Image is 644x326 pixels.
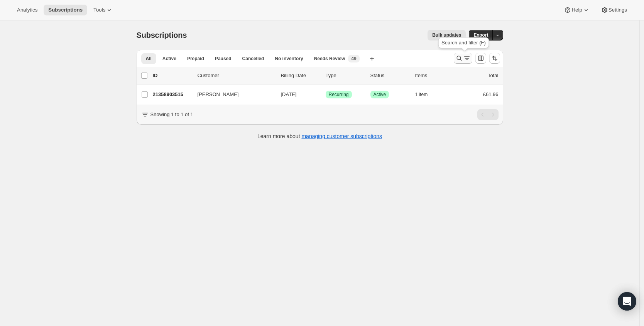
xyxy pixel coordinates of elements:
[454,53,472,64] button: Search and filter results
[415,89,436,100] button: 1 item
[329,91,349,98] span: Recurring
[609,7,627,13] span: Settings
[242,56,264,62] span: Cancelled
[17,7,37,13] span: Analytics
[44,5,87,15] button: Subscriptions
[477,109,499,120] nav: Pagination
[257,132,382,140] p: Learn more about
[415,91,428,98] span: 1 item
[483,91,499,97] span: £61.96
[150,111,193,118] p: Showing 1 to 1 of 1
[432,32,461,38] span: Bulk updates
[374,91,386,98] span: Active
[215,56,232,62] span: Paused
[89,5,118,15] button: Tools
[475,53,486,64] button: Customize table column order and visibility
[153,89,499,100] div: 21358903515[PERSON_NAME][DATE]SuccessRecurringSuccessActive1 item£61.96
[187,56,204,62] span: Prepaid
[301,133,382,139] a: managing customer subscriptions
[193,88,270,101] button: [PERSON_NAME]
[281,91,297,97] span: [DATE]
[281,72,319,79] p: Billing Date
[137,31,187,39] span: Subscriptions
[275,56,303,62] span: No inventory
[489,53,500,64] button: Sort the results
[618,292,636,311] div: Open Intercom Messenger
[366,53,378,64] button: Create new view
[370,72,409,79] p: Status
[93,7,105,13] span: Tools
[153,72,191,79] p: ID
[314,56,345,62] span: Needs Review
[415,72,454,79] div: Items
[198,91,239,98] span: [PERSON_NAME]
[559,5,594,15] button: Help
[473,32,488,38] span: Export
[12,5,42,15] button: Analytics
[146,56,152,62] span: All
[488,72,498,79] p: Total
[198,72,275,79] p: Customer
[596,5,632,15] button: Settings
[153,91,191,98] p: 21358903515
[48,7,83,13] span: Subscriptions
[428,30,466,41] button: Bulk updates
[326,72,364,79] div: Type
[351,56,356,62] span: 49
[571,7,582,13] span: Help
[469,30,493,41] button: Export
[153,72,499,79] div: IDCustomerBilling DateTypeStatusItemsTotal
[162,56,176,62] span: Active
